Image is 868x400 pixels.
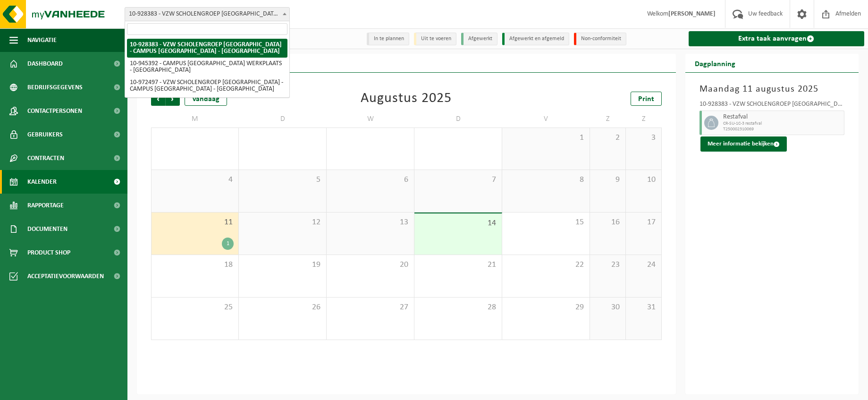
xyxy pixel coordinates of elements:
[668,10,716,17] strong: [PERSON_NAME]
[127,39,287,58] li: 10-928383 - VZW SCHOLENGROEP [GEOGRAPHIC_DATA] - CAMPUS [GEOGRAPHIC_DATA] - [GEOGRAPHIC_DATA]
[27,170,57,194] span: Kalender
[502,33,569,45] li: Afgewerkt en afgemeld
[502,111,590,128] td: V
[151,111,239,128] td: M
[331,175,409,185] span: 6
[244,175,321,185] span: 5
[461,33,497,45] li: Afgewerkt
[595,302,621,313] span: 30
[151,92,165,106] span: Vorige
[166,92,180,106] span: Volgende
[595,260,621,270] span: 23
[156,260,234,270] span: 18
[127,77,287,95] li: 10-972497 - VZW SCHOLENGROEP [GEOGRAPHIC_DATA] - CAMPUS [GEOGRAPHIC_DATA] - [GEOGRAPHIC_DATA]
[27,76,83,99] span: Bedrijfsgegevens
[689,31,864,46] a: Extra taak aanvragen
[631,92,662,106] a: Print
[414,33,456,45] li: Uit te voeren
[723,121,842,127] span: CR-SU-1C-3 restafval
[125,7,290,21] span: 10-928383 - VZW SCHOLENGROEP SINT-MICHIEL - CAMPUS BARNUM - ROESELARE
[595,175,621,185] span: 9
[631,175,657,185] span: 10
[723,113,842,121] span: Restafval
[419,218,497,229] span: 14
[699,101,844,111] div: 10-928383 - VZW SCHOLENGROEP [GEOGRAPHIC_DATA] - CAMPUS [GEOGRAPHIC_DATA] - [GEOGRAPHIC_DATA]
[367,33,409,45] li: In te plannen
[27,264,104,288] span: Acceptatievoorwaarden
[595,217,621,228] span: 16
[507,260,585,270] span: 22
[507,133,585,143] span: 1
[27,146,64,170] span: Contracten
[685,54,745,72] h2: Dagplanning
[507,302,585,313] span: 29
[27,241,70,264] span: Product Shop
[244,302,321,313] span: 26
[156,217,234,228] span: 11
[27,194,64,217] span: Rapportage
[723,127,842,132] span: T250002310069
[590,111,626,128] td: Z
[185,92,227,106] div: Vandaag
[27,217,67,241] span: Documenten
[638,95,654,103] span: Print
[156,302,234,313] span: 25
[574,33,626,45] li: Non-conformiteit
[156,175,234,185] span: 4
[327,111,414,128] td: W
[244,217,321,228] span: 12
[699,82,844,96] h3: Maandag 11 augustus 2025
[27,123,63,146] span: Gebruikers
[331,217,409,228] span: 13
[507,217,585,228] span: 15
[631,217,657,228] span: 17
[125,8,289,21] span: 10-928383 - VZW SCHOLENGROEP SINT-MICHIEL - CAMPUS BARNUM - ROESELARE
[419,175,497,185] span: 7
[361,92,452,106] div: Augustus 2025
[419,302,497,313] span: 28
[700,136,787,152] button: Meer informatie bekijken
[27,28,57,52] span: Navigatie
[27,99,82,123] span: Contactpersonen
[331,302,409,313] span: 27
[244,260,321,270] span: 19
[595,133,621,143] span: 2
[239,111,327,128] td: D
[631,260,657,270] span: 24
[127,58,287,77] li: 10-945392 - CAMPUS [GEOGRAPHIC_DATA] WERKPLAATS - [GEOGRAPHIC_DATA]
[507,175,585,185] span: 8
[222,238,234,250] div: 1
[27,52,63,76] span: Dashboard
[419,260,497,270] span: 21
[331,260,409,270] span: 20
[626,111,662,128] td: Z
[414,111,502,128] td: D
[631,133,657,143] span: 3
[631,302,657,313] span: 31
